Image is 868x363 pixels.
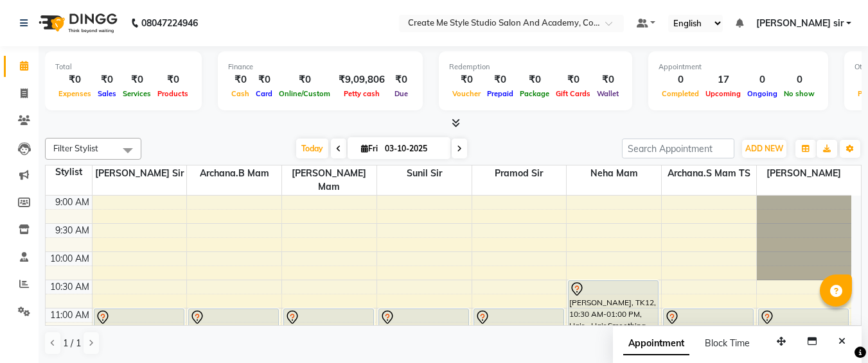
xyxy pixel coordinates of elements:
div: 9:00 AM [53,196,92,209]
span: Due [391,89,411,98]
span: Completed [659,89,702,98]
span: Archana.S mam TS [662,165,756,181]
input: 2025-10-03 [381,139,445,158]
div: Total [55,62,191,72]
span: ADD NEW [745,144,783,153]
span: Appointment [623,332,689,355]
span: Sunil sir [377,165,472,181]
div: Appointment [659,62,818,72]
div: ₹0 [55,72,94,87]
span: Neha mam [567,165,661,181]
div: ₹0 [94,72,120,87]
div: ₹0 [449,72,484,87]
div: 0 [781,72,818,87]
span: Sales [94,89,120,98]
span: Cash [228,89,252,98]
div: ₹0 [228,72,252,87]
span: Wallet [594,89,622,98]
span: Pramod sir [472,165,567,181]
span: Ongoing [744,89,781,98]
img: logo [33,5,121,41]
div: ₹0 [252,72,276,87]
span: [PERSON_NAME] [757,165,851,181]
div: ₹0 [120,72,154,87]
b: 08047224946 [141,5,198,41]
div: ₹0 [594,72,622,87]
div: Finance [228,62,412,72]
input: Search Appointment [622,139,734,158]
span: Gift Cards [553,89,594,98]
span: Upcoming [702,89,744,98]
div: ₹0 [390,72,412,87]
iframe: chat widget [814,312,855,350]
span: [PERSON_NAME] sir [756,17,844,30]
div: 10:30 AM [48,280,92,294]
span: Expenses [55,89,94,98]
span: [PERSON_NAME] sir [93,165,187,181]
button: ADD NEW [742,140,786,158]
div: ₹0 [517,72,553,87]
span: Petty cash [341,89,383,98]
div: 0 [659,72,702,87]
div: 9:30 AM [53,224,92,237]
div: ₹0 [154,72,191,87]
span: Card [252,89,276,98]
span: Products [154,89,191,98]
span: Today [296,139,328,158]
span: Archana.B mam [187,165,281,181]
div: Stylist [46,165,92,179]
span: Voucher [449,89,484,98]
span: Package [517,89,553,98]
span: Block Time [705,337,750,349]
div: ₹9,09,806 [333,72,390,87]
div: 17 [702,72,744,87]
span: Online/Custom [276,89,333,98]
span: 1 / 1 [63,337,81,350]
div: ₹0 [484,72,517,87]
span: Fri [358,144,381,153]
div: ₹0 [276,72,333,87]
span: [PERSON_NAME] mam [282,165,376,195]
span: Services [120,89,154,98]
span: Filter Stylist [53,143,98,153]
span: Prepaid [484,89,517,98]
div: 0 [744,72,781,87]
div: Redemption [449,62,622,72]
span: No show [781,89,818,98]
div: ₹0 [553,72,594,87]
div: 10:00 AM [48,252,92,266]
div: 11:00 AM [48,308,92,322]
